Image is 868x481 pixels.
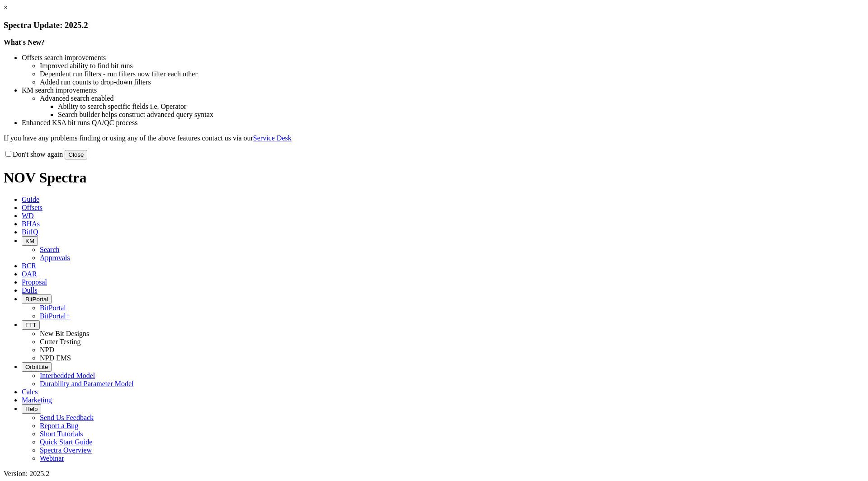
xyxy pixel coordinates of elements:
span: Marketing [22,396,52,404]
span: Calcs [22,388,38,396]
span: KM [25,238,34,244]
span: BitPortal [25,296,48,303]
span: Help [25,406,38,412]
span: BHAs [22,220,40,228]
li: Search builder helps construct advanced query syntax [58,111,864,119]
span: BitIQ [22,228,38,236]
a: Service Desk [253,134,292,142]
label: Don't show again [4,150,63,158]
a: Short Tutorials [40,430,83,438]
a: Report a Bug [40,422,78,430]
a: Approvals [40,254,70,262]
a: Spectra Overview [40,446,92,454]
li: Advanced search enabled [40,94,864,103]
a: × [4,4,8,11]
a: NPD EMS [40,354,71,362]
a: Interbedded Model [40,372,95,379]
span: BCR [22,262,36,270]
span: Proposal [22,278,47,286]
input: Don't show again [5,151,11,157]
span: WD [22,212,34,219]
div: Version: 2025.2 [4,470,864,478]
a: NPD [40,346,54,354]
a: BitPortal [40,304,66,312]
a: Send Us Feedback [40,414,94,421]
strong: What's New? [4,38,45,46]
a: Search [40,246,60,253]
h1: NOV Spectra [4,169,864,186]
span: OAR [22,270,37,278]
span: Dulls [22,286,38,294]
a: Webinar [40,454,64,462]
li: Ability to search specific fields i.e. Operator [58,103,864,111]
p: If you have any problems finding or using any of the above features contact us via our [4,134,864,142]
a: Durability and Parameter Model [40,380,134,388]
a: BitPortal+ [40,312,70,320]
button: Close [65,150,87,159]
li: KM search improvements [22,86,864,94]
li: Added run counts to drop-down filters [40,78,864,86]
li: Improved ability to find bit runs [40,62,864,70]
a: New Bit Designs [40,330,89,337]
a: Cutter Testing [40,338,81,346]
span: OrbitLite [25,364,48,370]
h3: Spectra Update: 2025.2 [4,20,864,30]
li: Enhanced KSA bit runs QA/QC process [22,119,864,127]
span: FTT [25,322,36,328]
li: Offsets search improvements [22,54,864,62]
span: Offsets [22,204,42,211]
li: Dependent run filters - run filters now filter each other [40,70,864,78]
a: Quick Start Guide [40,438,92,446]
span: Guide [22,196,39,203]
